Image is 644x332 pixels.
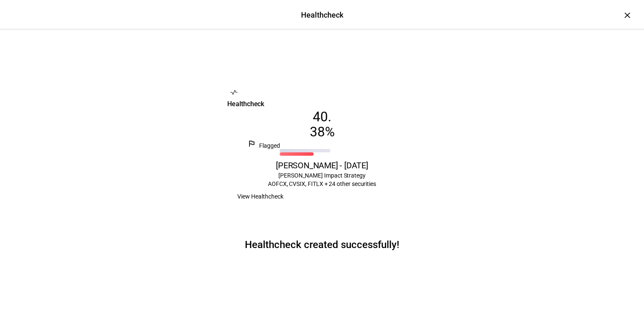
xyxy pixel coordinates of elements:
button: View Healthcheck [227,188,293,205]
div: Healthcheck [227,99,417,109]
mat-icon: vital_signs [230,88,238,97]
mat-icon: outlined_flag [247,139,256,148]
div: Healthcheck [301,10,343,21]
div: × [621,8,634,22]
div: [PERSON_NAME] - [DATE] [227,159,417,171]
div: AOFCX, CVSIX, FITLX + 24 other securities [227,171,417,188]
span: % [325,124,335,139]
span: Flagged [259,142,280,149]
p: Healthcheck created successfully! [245,238,399,251]
span: 40 [313,109,328,124]
span: . [328,109,331,124]
span: 38 [310,124,325,139]
div: [PERSON_NAME] Impact Strategy [247,171,397,180]
span: View Healthcheck [237,188,283,205]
